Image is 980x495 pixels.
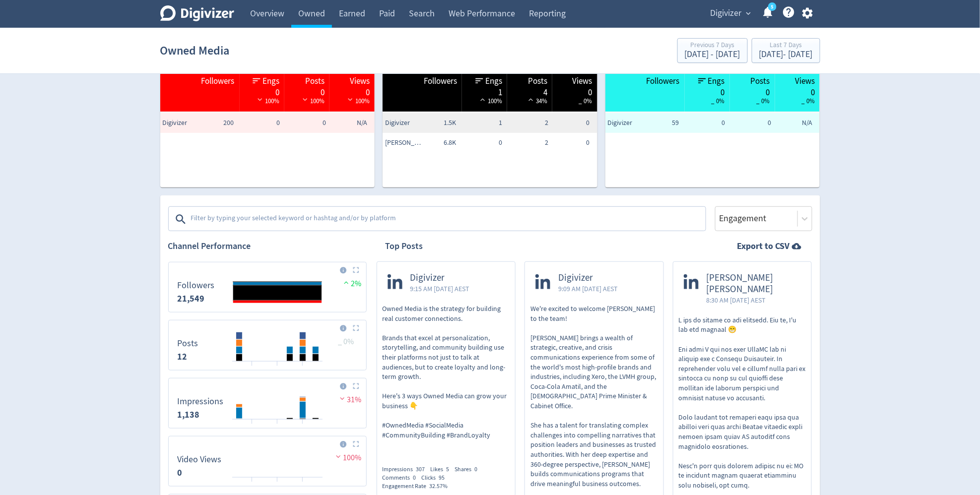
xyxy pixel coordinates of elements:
[383,44,597,187] table: customized table
[690,87,725,95] div: 0
[558,284,618,294] span: 9:09 AM [DATE] AEST
[505,133,551,153] td: 2
[173,382,362,424] svg: Impressions 467
[383,482,454,491] div: Engagement Rate
[246,423,258,430] text: 12/09
[173,324,362,366] svg: Posts 1
[780,87,815,95] div: 0
[677,38,748,63] button: Previous 7 Days[DATE] - [DATE]
[178,351,188,363] strong: 12
[526,96,536,103] img: positive-performance-white.svg
[774,113,820,133] td: N/A
[300,97,325,105] span: 100%
[255,96,265,103] img: negative-performance-white.svg
[173,440,362,482] svg: Video Views 0
[246,481,258,488] text: 12/09
[413,474,416,482] span: 0
[271,365,283,372] text: 14/09
[685,50,740,59] div: [DATE] - [DATE]
[271,423,283,430] text: 14/09
[424,75,457,87] span: Followers
[410,284,470,294] span: 9:15 AM [DATE] AEST
[635,113,681,133] td: 59
[383,465,431,474] div: Impressions
[458,113,505,133] td: 1
[757,97,770,105] span: _ 0%
[345,96,355,103] img: negative-performance-white.svg
[412,113,458,133] td: 1.5K
[711,5,742,21] span: Digivizer
[168,240,367,252] h2: Channel Performance
[431,465,455,474] div: Likes
[759,50,813,59] div: [DATE] - [DATE]
[455,465,483,474] div: Shares
[573,75,592,87] span: Views
[385,118,425,128] span: Digivizer
[505,113,551,133] td: 2
[334,87,370,95] div: 0
[178,409,200,421] strong: 1,138
[422,474,451,482] div: Clicks
[178,293,205,305] strong: 21,549
[160,35,230,66] h1: Owned Media
[353,441,359,447] img: Placeholder
[328,113,375,133] td: N/A
[353,267,359,273] img: Placeholder
[383,304,510,440] p: Owned Media is the strategy for building real customer connections. Brands that excel at personal...
[605,44,820,187] table: customized table
[338,337,354,347] span: _ 0%
[478,96,488,103] img: positive-performance-white.svg
[579,97,592,105] span: _ 0%
[305,75,325,87] span: Posts
[178,280,215,291] dt: Followers
[337,395,362,405] span: 31%
[271,481,283,488] text: 14/09
[385,138,425,148] span: Emma Lo Russo
[557,87,592,95] div: 0
[345,97,370,105] span: 100%
[386,240,423,252] h2: Top Posts
[337,395,347,402] img: negative-performance.svg
[178,338,198,349] dt: Posts
[685,42,740,50] div: Previous 7 Days
[341,279,351,286] img: positive-performance.svg
[737,240,790,252] strong: Export to CSV
[262,75,279,87] span: Engs
[707,272,801,295] span: [PERSON_NAME] [PERSON_NAME]
[353,325,359,331] img: Placeholder
[160,44,375,187] table: customized table
[377,262,516,457] a: Digivizer9:15 AM [DATE] AESTOwned Media is the strategy for building real customer connections. B...
[201,75,235,87] span: Followers
[289,87,325,95] div: 0
[173,266,362,308] svg: Followers 21,549
[752,38,820,63] button: Last 7 Days[DATE]- [DATE]
[447,465,450,473] span: 5
[383,474,422,482] div: Comments
[735,87,770,95] div: 0
[178,454,222,465] dt: Video Views
[297,423,309,430] text: 16/09
[551,133,597,153] td: 0
[744,9,753,18] span: expand_more
[771,3,773,10] text: 5
[478,97,502,105] span: 100%
[245,87,280,95] div: 0
[551,113,597,133] td: 0
[410,272,470,284] span: Digivizer
[333,453,343,460] img: negative-performance.svg
[759,42,813,50] div: Last 7 Days
[467,87,502,95] div: 1
[708,75,725,87] span: Engs
[439,474,445,482] span: 95
[178,467,183,479] strong: 0
[528,75,547,87] span: Posts
[416,465,425,473] span: 307
[255,97,279,105] span: 100%
[236,113,282,133] td: 0
[297,365,309,372] text: 16/09
[190,113,236,133] td: 200
[297,481,309,488] text: 16/09
[282,113,328,133] td: 0
[353,383,359,389] img: Placeholder
[178,396,224,407] dt: Impressions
